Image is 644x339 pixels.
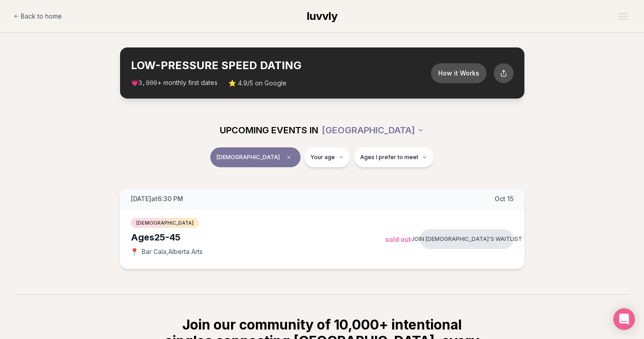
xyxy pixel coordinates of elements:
[228,79,287,88] span: ⭐ 4.9/5 on Google
[385,235,411,243] span: Sold Out
[613,308,635,330] div: Open Intercom Messenger
[131,58,431,73] h2: LOW-PRESSURE SPEED DATING
[14,7,62,25] a: Back to home
[354,147,434,167] button: Ages I prefer to meet
[615,9,631,23] button: Open menu
[131,78,218,88] span: 💗 + monthly first dates
[495,194,514,203] span: Oct 15
[131,231,385,244] div: Ages 25-45
[131,218,199,228] span: [DEMOGRAPHIC_DATA]
[420,229,514,249] button: Join [DEMOGRAPHIC_DATA]'s waitlist
[210,147,301,167] button: [DEMOGRAPHIC_DATA]Clear event type filter
[217,154,280,161] span: [DEMOGRAPHIC_DATA]
[307,9,338,23] span: luvvly
[307,9,338,24] a: luvvly
[283,152,294,163] span: Clear event type filter
[310,154,335,161] span: Your age
[322,120,424,140] button: [GEOGRAPHIC_DATA]
[142,247,203,256] span: Bar Cala , Alberta Arts
[139,80,158,87] span: 3,000
[220,124,318,137] span: UPCOMING EVENTS IN
[21,12,62,21] span: Back to home
[304,147,350,167] button: Your age
[431,63,486,83] button: How it Works
[360,154,418,161] span: Ages I prefer to meet
[131,194,183,203] span: [DATE] at 6:30 PM
[131,248,138,255] span: 📍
